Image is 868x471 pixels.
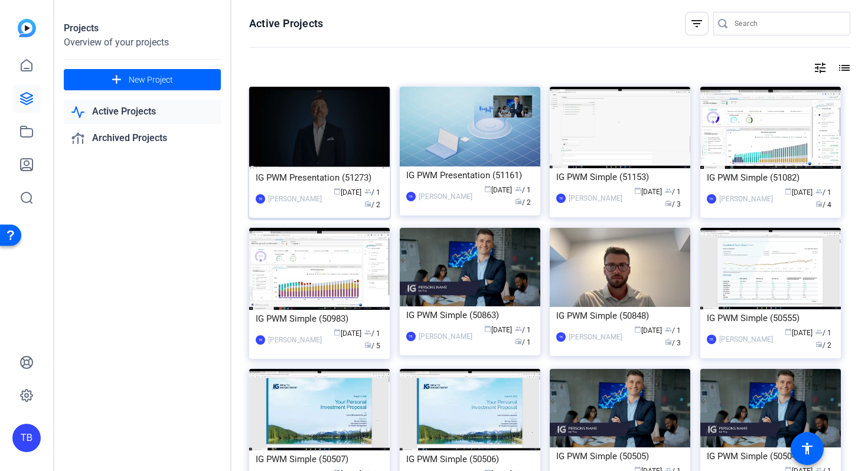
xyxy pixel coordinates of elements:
[256,194,265,204] div: TB
[249,17,323,31] h1: Active Projects
[515,338,522,345] span: radio
[334,329,341,336] span: calendar_today
[256,450,383,468] div: IG PWM Simple (50507)
[569,192,622,204] div: [PERSON_NAME]
[836,61,850,75] mat-icon: list
[556,447,684,465] div: IG PWM Simple (50505)
[665,199,672,207] span: radio
[515,185,522,192] span: group
[109,73,124,87] mat-icon: add
[334,329,361,338] span: [DATE]
[364,188,371,195] span: group
[785,188,812,197] span: [DATE]
[364,342,380,350] span: / 5
[707,194,716,204] div: TB
[556,332,566,342] div: TB
[364,200,371,207] span: radio
[64,126,221,151] a: Archived Projects
[364,188,380,197] span: / 1
[815,329,831,337] span: / 1
[406,450,534,468] div: IG PWM Simple (50506)
[813,61,827,75] mat-icon: tune
[484,325,491,332] span: calendar_today
[484,326,512,334] span: [DATE]
[719,193,773,205] div: [PERSON_NAME]
[634,187,641,194] span: calendar_today
[634,326,641,333] span: calendar_today
[64,35,221,50] div: Overview of your projects
[406,166,534,184] div: IG PWM Presentation (51161)
[690,17,704,31] mat-icon: filter_list
[556,307,684,325] div: IG PWM Simple (50848)
[815,188,831,197] span: / 1
[364,341,371,348] span: radio
[785,328,792,335] span: calendar_today
[665,187,672,194] span: group
[256,335,265,345] div: TB
[569,331,622,343] div: [PERSON_NAME]
[64,69,221,90] button: New Project
[334,188,361,197] span: [DATE]
[364,329,380,338] span: / 1
[665,188,681,196] span: / 1
[665,338,672,345] span: radio
[785,329,812,337] span: [DATE]
[735,17,841,31] input: Search
[334,188,341,195] span: calendar_today
[419,191,472,202] div: [PERSON_NAME]
[556,168,684,186] div: IG PWM Simple (51153)
[484,185,491,192] span: calendar_today
[268,334,322,346] div: [PERSON_NAME]
[12,424,41,452] div: TB
[515,326,531,334] span: / 1
[64,21,221,35] div: Projects
[815,200,823,207] span: radio
[268,193,322,205] div: [PERSON_NAME]
[364,329,371,336] span: group
[556,194,566,203] div: TB
[64,100,221,124] a: Active Projects
[800,441,814,456] mat-icon: accessibility
[719,333,773,345] div: [PERSON_NAME]
[815,341,823,348] span: radio
[785,188,792,195] span: calendar_today
[815,328,823,335] span: group
[665,200,681,208] span: / 3
[707,335,716,344] div: TB
[129,74,173,86] span: New Project
[815,341,831,349] span: / 2
[815,188,823,195] span: group
[707,169,834,187] div: IG PWM Simple (51082)
[256,310,383,328] div: IG PWM Simple (50983)
[515,198,522,205] span: radio
[634,326,662,335] span: [DATE]
[515,338,531,346] span: / 1
[665,326,681,335] span: / 1
[406,306,534,324] div: IG PWM Simple (50863)
[406,192,416,201] div: TB
[515,198,531,207] span: / 2
[707,309,834,327] div: IG PWM Simple (50555)
[256,169,383,187] div: IG PWM Presentation (51273)
[515,325,522,332] span: group
[364,201,380,209] span: / 2
[815,201,831,209] span: / 4
[665,326,672,333] span: group
[515,186,531,194] span: / 1
[707,447,834,465] div: IG PWM Simple (50504)
[484,186,512,194] span: [DATE]
[665,339,681,347] span: / 3
[419,331,472,342] div: [PERSON_NAME]
[406,332,416,341] div: TB
[18,19,36,37] img: blue-gradient.svg
[634,188,662,196] span: [DATE]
